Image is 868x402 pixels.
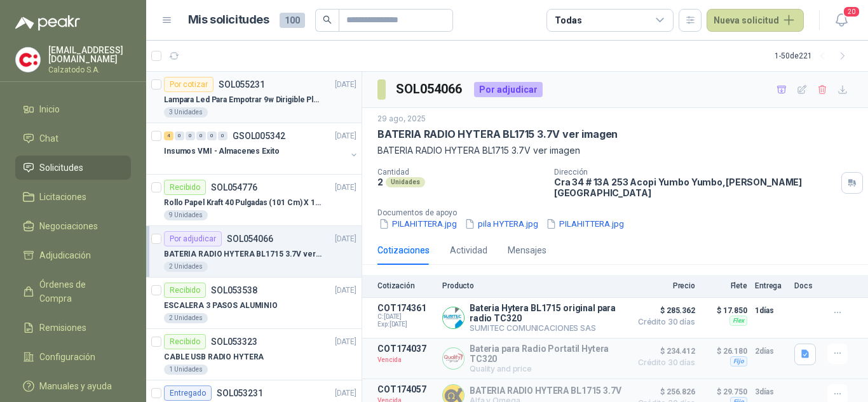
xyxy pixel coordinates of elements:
[39,379,112,393] span: Manuales y ayuda
[707,9,804,32] button: Nueva solicitud
[164,334,206,349] div: Recibido
[377,313,435,321] span: C: [DATE]
[207,131,217,140] div: 0
[164,283,206,298] div: Recibido
[164,180,206,195] div: Recibido
[794,281,820,290] p: Docs
[470,303,624,323] p: Bateria Hytera BL1715 original para radio TC320
[146,278,362,329] a: RecibidoSOL053538[DATE] ESCALERA 3 PASOS ALUMINIO2 Unidades
[377,384,435,394] p: COT174057
[15,272,131,311] a: Órdenes de Compra
[755,344,787,359] p: 2 días
[164,131,173,140] div: 4
[164,94,322,106] p: Lampara Led Para Empotrar 9w Dirigible Plafon 11cm
[164,128,359,169] a: 4 0 0 0 0 0 GSOL005342[DATE] Insumos VMI - Almacenes Exito
[335,336,356,348] p: [DATE]
[233,131,285,140] p: GSOL005342
[48,46,131,64] p: [EMAIL_ADDRESS][DOMAIN_NAME]
[323,15,332,24] span: search
[377,128,618,141] p: BATERIA RADIO HYTERA BL1715 3.7V ver imagen
[15,316,131,340] a: Remisiones
[211,286,257,295] p: SOL053538
[217,389,263,398] p: SOL053231
[377,281,435,290] p: Cotización
[188,11,269,29] h1: Mis solicitudes
[164,385,212,401] div: Entregado
[377,168,544,177] p: Cantidad
[164,107,208,117] div: 3 Unidades
[15,185,131,209] a: Licitaciones
[377,303,435,313] p: COT174361
[755,384,787,399] p: 3 días
[335,233,356,245] p: [DATE]
[632,281,695,290] p: Precio
[211,337,257,346] p: SOL053323
[442,281,624,290] p: Producto
[396,79,464,99] h3: SOL054066
[146,72,362,123] a: Por cotizarSOL055231[DATE] Lampara Led Para Empotrar 9w Dirigible Plafon 11cm3 Unidades
[39,278,119,305] span: Órdenes de Compra
[39,350,95,364] span: Configuración
[377,354,435,366] p: Vencida
[39,190,86,204] span: Licitaciones
[335,79,356,91] p: [DATE]
[280,13,305,28] span: 100
[377,243,430,257] div: Cotizaciones
[175,131,184,140] div: 0
[730,356,747,366] div: Fijo
[755,303,787,318] p: 1 días
[632,303,695,318] span: $ 285.362
[164,351,264,363] p: CABLE USB RADIO HYTERA
[554,168,836,177] p: Dirección
[16,48,40,72] img: Company Logo
[554,177,836,198] p: Cra 34 # 13A 253 Acopi Yumbo Yumbo , [PERSON_NAME][GEOGRAPHIC_DATA]
[632,359,695,366] span: Crédito 30 días
[39,219,98,233] span: Negociaciones
[377,113,426,125] p: 29 ago, 2025
[15,126,131,151] a: Chat
[48,66,131,74] p: Calzatodo S.A.
[632,344,695,359] span: $ 234.412
[15,214,131,238] a: Negociaciones
[227,234,273,243] p: SOL054066
[463,217,539,231] button: pila HYTERA.jpg
[508,243,546,257] div: Mensajes
[632,318,695,326] span: Crédito 30 días
[377,208,863,217] p: Documentos de apoyo
[443,348,464,369] img: Company Logo
[146,329,362,380] a: RecibidoSOL053323[DATE] CABLE USB RADIO HYTERA1 Unidades
[703,384,747,399] p: $ 29.750
[15,243,131,267] a: Adjudicación
[164,77,214,92] div: Por cotizar
[755,281,787,290] p: Entrega
[164,248,322,260] p: BATERIA RADIO HYTERA BL1715 3.7V ver imagen
[39,102,60,116] span: Inicio
[15,97,131,121] a: Inicio
[186,131,195,140] div: 0
[39,321,86,335] span: Remisiones
[146,226,362,278] a: Por adjudicarSOL054066[DATE] BATERIA RADIO HYTERA BL1715 3.7V ver imagen2 Unidades
[377,321,435,328] span: Exp: [DATE]
[39,161,83,175] span: Solicitudes
[39,248,91,262] span: Adjudicación
[335,285,356,297] p: [DATE]
[335,387,356,399] p: [DATE]
[15,156,131,180] a: Solicitudes
[219,80,265,89] p: SOL055231
[335,182,356,194] p: [DATE]
[703,281,747,290] p: Flete
[386,177,425,187] div: Unidades
[164,365,208,375] div: 1 Unidades
[545,217,625,231] button: PILAHITTERA.jpg
[443,307,464,328] img: Company Logo
[211,183,257,192] p: SOL054776
[775,46,853,66] div: 1 - 50 de 221
[196,131,206,140] div: 0
[15,15,80,30] img: Logo peakr
[164,145,280,157] p: Insumos VMI - Almacenes Exito
[474,82,543,97] div: Por adjudicar
[377,144,853,157] p: BATERIA RADIO HYTERA BL1715 3.7V ver imagen
[164,262,208,272] div: 2 Unidades
[164,300,278,312] p: ESCALERA 3 PASOS ALUMINIO
[15,345,131,369] a: Configuración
